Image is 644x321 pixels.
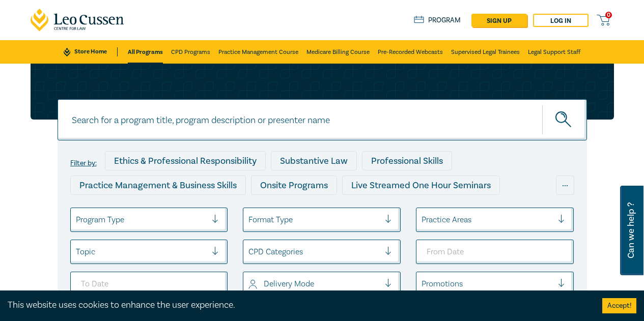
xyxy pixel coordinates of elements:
a: Legal Support Staff [528,40,580,64]
div: Ethics & Professional Responsibility [105,151,266,170]
a: Program [414,16,461,25]
input: select [422,278,424,289]
input: select [248,214,250,225]
input: Search for a program title, program description or presenter name [58,99,587,140]
div: This website uses cookies to enhance the user experience. [8,299,587,312]
label: Filter by: [70,159,97,167]
a: Practice Management Course [218,40,298,64]
div: Live Streamed One Hour Seminars [342,176,500,195]
a: CPD Programs [171,40,210,64]
input: select [248,246,250,257]
a: Log in [533,14,589,27]
a: All Programs [128,40,163,64]
a: Pre-Recorded Webcasts [378,40,443,64]
a: sign up [471,14,527,27]
div: Onsite Programs [251,176,337,195]
span: Can we help ? [626,192,636,269]
div: Substantive Law [271,151,357,170]
input: select [422,214,424,225]
span: 0 [605,12,612,18]
input: select [248,278,250,289]
a: Store Home [64,47,117,56]
button: Accept cookies [602,298,636,313]
input: From Date [416,240,574,264]
div: Professional Skills [362,151,452,170]
div: Live Streamed Practical Workshops [267,200,429,219]
div: Practice Management & Business Skills [70,176,246,195]
div: Live Streamed Conferences and Intensives [70,200,262,219]
input: select [76,246,78,257]
input: To Date [70,272,228,296]
div: ... [556,176,574,195]
a: Supervised Legal Trainees [451,40,520,64]
input: select [76,214,78,225]
a: Medicare Billing Course [306,40,370,64]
